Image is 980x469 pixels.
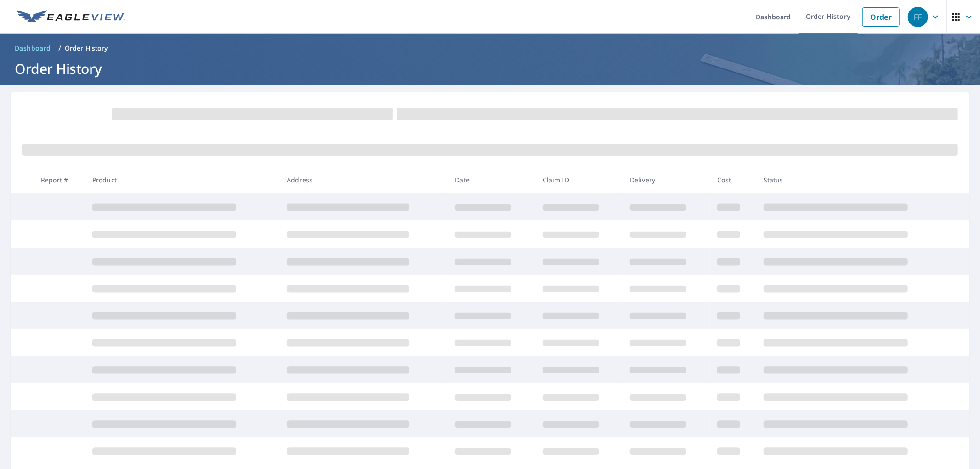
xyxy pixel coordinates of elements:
[15,44,51,53] span: Dashboard
[65,44,108,53] p: Order History
[448,166,535,193] th: Date
[862,7,900,27] a: Order
[17,10,125,24] img: EV Logo
[58,43,61,54] li: /
[85,166,279,193] th: Product
[11,59,969,78] h1: Order History
[11,41,55,56] a: Dashboard
[710,166,756,193] th: Cost
[11,41,969,56] nav: breadcrumb
[908,7,928,27] div: FF
[756,166,951,193] th: Status
[279,166,448,193] th: Address
[535,166,623,193] th: Claim ID
[34,166,85,193] th: Report #
[623,166,710,193] th: Delivery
